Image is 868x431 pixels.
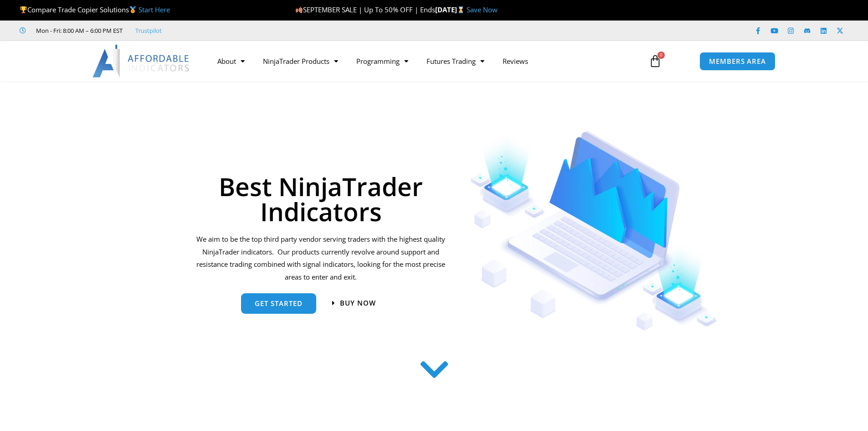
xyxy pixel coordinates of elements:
strong: [DATE] [435,5,467,14]
span: Compare Trade Copier Solutions [20,5,170,14]
a: get started [241,293,316,314]
img: 🍂 [296,6,303,13]
a: MEMBERS AREA [699,52,776,71]
h1: Best NinjaTrader Indicators [195,174,447,224]
span: Mon - Fri: 8:00 AM – 6:00 PM EST [34,25,123,36]
a: Save Now [467,5,498,14]
a: Buy now [332,300,376,306]
a: Trustpilot [135,25,162,36]
nav: Menu [208,51,638,72]
img: ⌛ [457,6,464,13]
img: Indicators 1 | Affordable Indicators – NinjaTrader [470,131,718,331]
a: Programming [347,51,417,72]
img: LogoAI | Affordable Indicators – NinjaTrader [92,45,190,78]
p: We aim to be the top third party vendor serving traders with the highest quality NinjaTrader indi... [195,233,447,284]
a: Reviews [493,51,537,72]
img: 🥇 [129,6,136,13]
a: Futures Trading [417,51,493,72]
span: 0 [657,52,665,59]
span: get started [255,300,303,307]
a: 0 [635,48,675,74]
a: NinjaTrader Products [254,51,347,72]
span: MEMBERS AREA [709,58,766,65]
span: SEPTEMBER SALE | Up To 50% OFF | Ends [295,5,435,14]
a: Start Here [139,5,170,14]
a: About [208,51,254,72]
span: Buy now [340,300,376,306]
img: 🏆 [20,6,27,13]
